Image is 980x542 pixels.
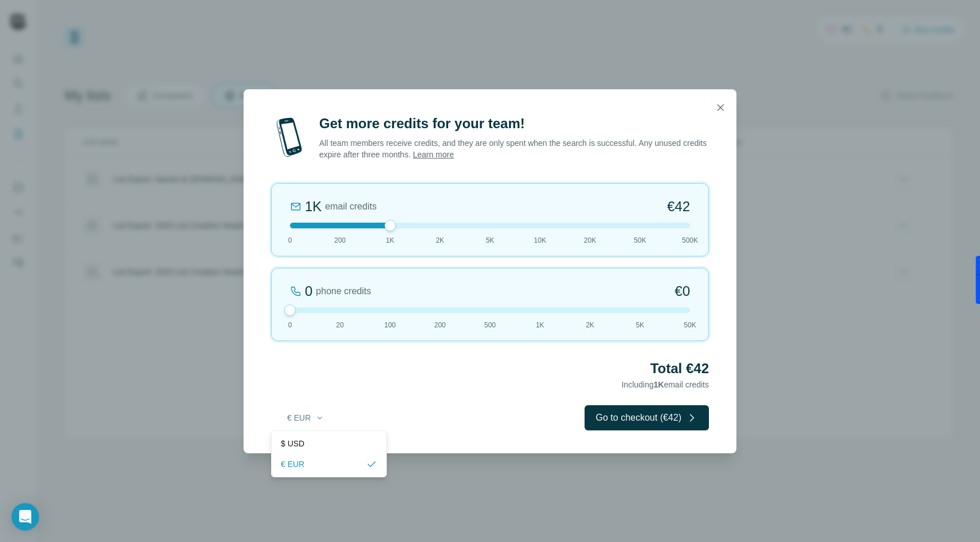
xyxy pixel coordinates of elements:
[11,503,39,531] div: Open Intercom Messenger
[288,320,292,330] span: 0
[684,320,696,330] span: 50K
[271,114,308,160] img: mobile-phone
[271,359,709,378] h2: Total €42
[484,320,496,330] span: 500
[486,235,495,246] span: 5K
[288,235,292,246] span: 0
[279,408,332,428] button: € EUR
[316,284,371,298] span: phone credits
[536,320,544,330] span: 1K
[319,137,709,160] p: All team members receive credits, and they are only spent when the search is successful. Any unus...
[334,235,346,246] span: 200
[534,235,546,246] span: 10K
[682,235,698,246] span: 500K
[634,235,646,246] span: 50K
[305,282,312,300] div: 0
[621,380,709,389] span: Including email credits
[336,320,344,330] span: 20
[305,197,322,216] div: 1K
[586,320,594,330] span: 2K
[384,320,395,330] span: 100
[281,438,304,449] span: $ USD
[654,380,664,389] span: 1K
[584,235,596,246] span: 20K
[325,200,377,213] span: email credits
[675,282,690,300] span: €0
[413,150,454,159] a: Learn more
[386,235,394,246] span: 1K
[636,320,644,330] span: 5K
[667,197,690,216] span: €42
[585,405,709,430] button: Go to checkout (€42)
[434,320,446,330] span: 200
[436,235,444,246] span: 2K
